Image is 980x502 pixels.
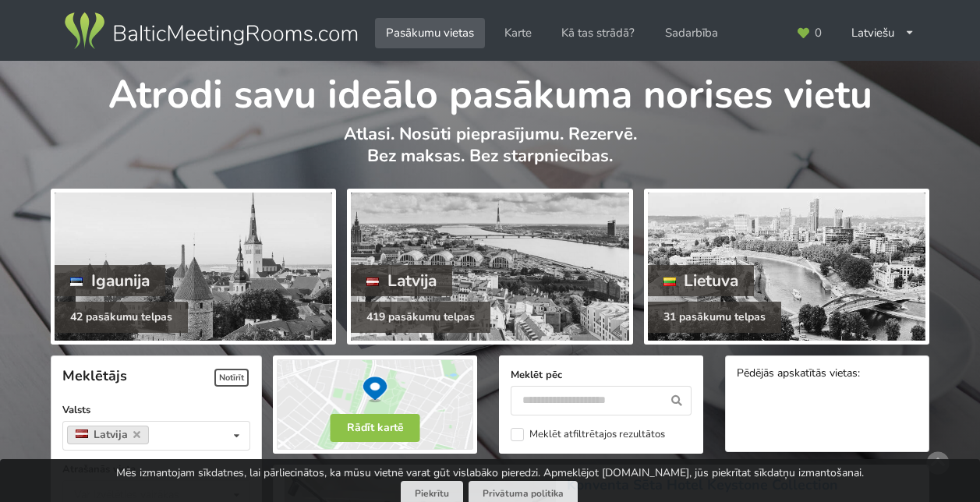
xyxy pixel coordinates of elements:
[648,302,781,333] div: 31 pasākumu telpas
[62,366,127,385] span: Meklētājs
[644,189,929,345] a: Lietuva 31 pasākumu telpas
[62,9,360,53] img: Baltic Meeting Rooms
[55,265,165,296] div: Igaunija
[51,123,929,183] p: Atlasi. Nosūti pieprasījumu. Rezervē. Bez maksas. Bez starpniecības.
[654,18,729,48] a: Sadarbība
[51,189,336,345] a: Igaunija 42 pasākumu telpas
[840,18,925,48] div: Latviešu
[351,265,452,296] div: Latvija
[375,18,485,48] a: Pasākumu vietas
[51,61,929,120] h1: Atrodi savu ideālo pasākuma norises vietu
[273,355,477,454] img: Rādīt kartē
[737,367,918,382] div: Pēdējās apskatītās vietas:
[351,302,490,333] div: 419 pasākumu telpas
[331,414,420,442] button: Rādīt kartē
[67,426,149,444] a: Latvija
[815,27,822,39] span: 0
[55,302,188,333] div: 42 pasākumu telpas
[511,428,665,441] label: Meklēt atfiltrētajos rezultātos
[62,402,250,418] label: Valsts
[648,265,755,296] div: Lietuva
[550,18,646,48] a: Kā tas strādā?
[511,367,692,383] label: Meklēt pēc
[347,189,632,345] a: Latvija 419 pasākumu telpas
[494,18,543,48] a: Karte
[214,369,249,387] span: Notīrīt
